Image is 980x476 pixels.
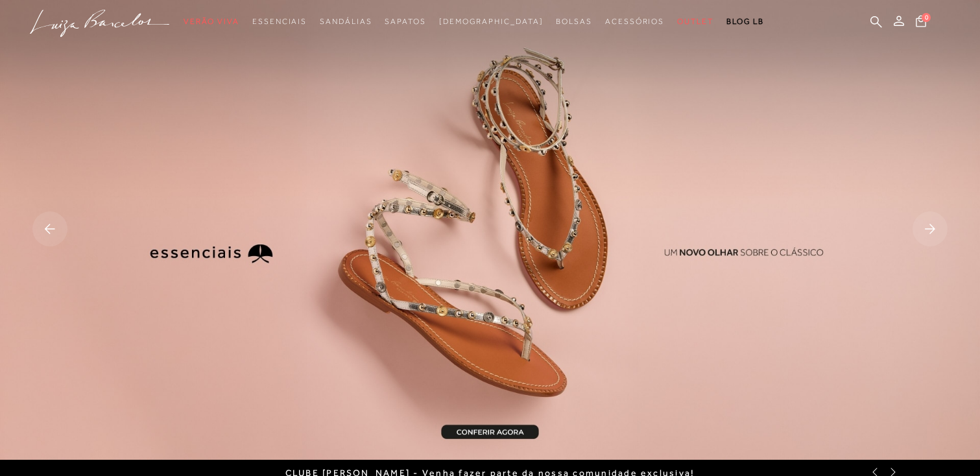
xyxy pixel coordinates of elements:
a: noSubCategoriesText [439,10,544,34]
a: categoryNavScreenReaderText [320,10,372,34]
a: BLOG LB [726,10,764,34]
span: 0 [922,13,931,22]
a: categoryNavScreenReaderText [556,10,592,34]
span: Outlet [677,17,713,26]
a: categoryNavScreenReaderText [184,10,239,34]
span: BLOG LB [726,17,764,26]
a: categoryNavScreenReaderText [385,10,425,34]
span: Verão Viva [184,17,239,26]
a: categoryNavScreenReaderText [252,10,307,34]
span: [DEMOGRAPHIC_DATA] [439,17,544,26]
a: categoryNavScreenReaderText [677,10,713,34]
span: Sandálias [320,17,372,26]
span: Sapatos [385,17,425,26]
span: Acessórios [605,17,664,26]
span: Bolsas [556,17,592,26]
span: Essenciais [252,17,307,26]
button: 0 [912,14,930,32]
a: categoryNavScreenReaderText [605,10,664,34]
